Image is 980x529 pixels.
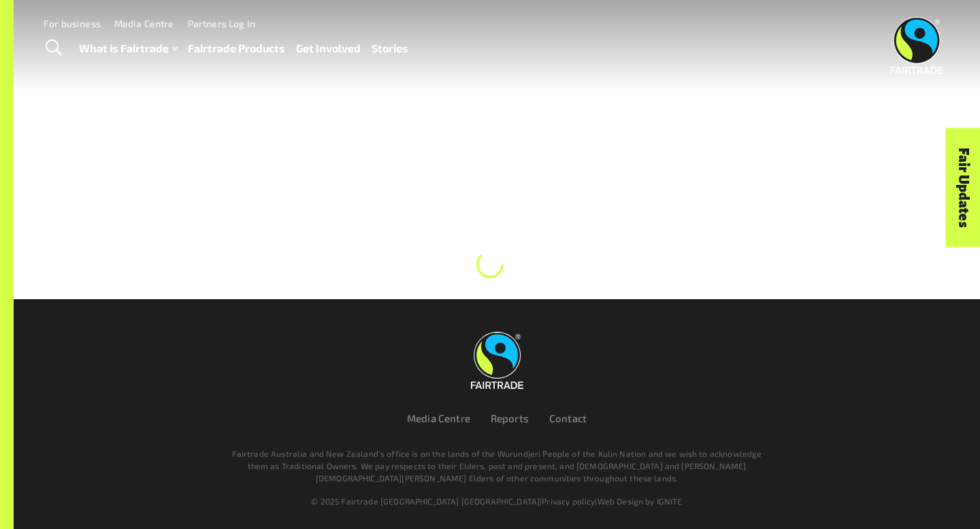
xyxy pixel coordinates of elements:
a: Web Design by IGNITE [598,496,683,506]
a: Toggle Search [37,31,70,65]
a: Media Centre [114,18,174,29]
a: For business [44,18,101,29]
a: Reports [491,412,529,424]
a: Get Involved [296,39,361,58]
a: Partners Log In [188,18,255,29]
p: Fairtrade Australia and New Zealand’s office is on the lands of the Wurundjeri People of the Kuli... [226,447,768,484]
a: Stories [372,39,408,58]
span: © 2025 Fairtrade [GEOGRAPHIC_DATA] [GEOGRAPHIC_DATA] [311,496,540,506]
div: | | [87,495,906,507]
a: Contact [549,412,587,424]
img: Fairtrade Australia New Zealand logo [891,17,943,74]
a: Privacy policy [542,496,595,506]
a: Media Centre [407,412,470,424]
a: Fairtrade Products [188,39,285,58]
a: What is Fairtrade [79,39,177,58]
img: Fairtrade Australia New Zealand logo [471,332,523,389]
